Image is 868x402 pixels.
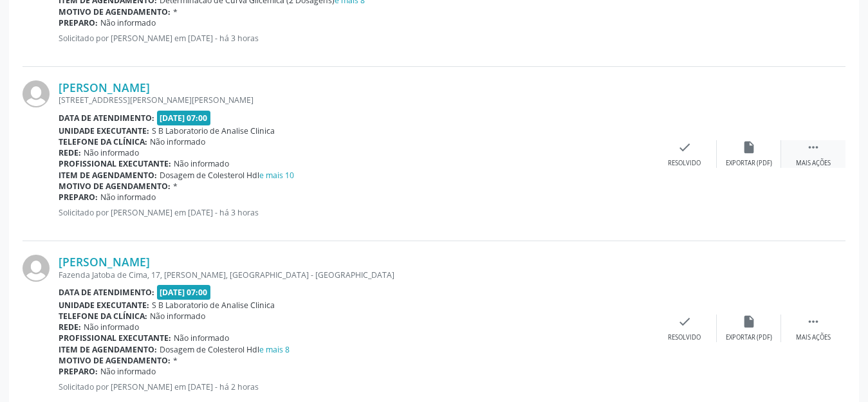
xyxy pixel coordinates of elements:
[84,322,139,333] span: Não informado
[157,111,211,125] span: [DATE] 07:00
[259,344,290,355] a: e mais 8
[796,159,831,168] div: Mais ações
[742,315,756,329] i: insert_drive_file
[59,33,459,44] p: Solicitado por [PERSON_NAME] em [DATE] - há 3 horas
[59,322,81,333] b: Rede:
[59,158,171,169] b: Profissional executante:
[726,333,772,342] div: Exportar (PDF)
[160,344,290,355] span: Dosagem de Colesterol Hdl
[59,192,98,203] b: Preparo:
[152,125,275,136] span: S B Laboratorio de Analise Clinica
[59,95,652,105] div: [STREET_ADDRESS][PERSON_NAME][PERSON_NAME]
[59,147,81,158] b: Rede:
[100,192,156,203] span: Não informado
[23,80,50,107] img: img
[157,285,211,300] span: [DATE] 07:00
[59,333,171,343] b: Profissional executante:
[59,170,157,181] b: Item de agendamento:
[742,140,756,154] i: insert_drive_file
[59,113,154,123] b: Data de atendimento:
[678,140,692,154] i: check
[59,344,157,355] b: Item de agendamento:
[59,6,171,17] b: Motivo de agendamento:
[59,255,150,269] a: [PERSON_NAME]
[59,287,154,298] b: Data de atendimento:
[59,270,652,280] div: Fazenda Jatoba de Cima, 17, [PERSON_NAME], [GEOGRAPHIC_DATA] - [GEOGRAPHIC_DATA]
[152,300,275,311] span: S B Laboratorio de Analise Clinica
[59,181,171,192] b: Motivo de agendamento:
[59,207,652,218] p: Solicitado por [PERSON_NAME] em [DATE] - há 3 horas
[668,159,701,168] div: Resolvido
[59,381,652,392] p: Solicitado por [PERSON_NAME] em [DATE] - há 2 horas
[174,158,229,169] span: Não informado
[150,311,205,322] span: Não informado
[84,147,139,158] span: Não informado
[806,140,820,154] i: 
[59,366,98,377] b: Preparo:
[174,333,229,343] span: Não informado
[259,170,294,181] a: e mais 10
[160,170,294,181] span: Dosagem de Colesterol Hdl
[59,17,98,28] b: Preparo:
[59,311,147,322] b: Telefone da clínica:
[59,136,147,147] b: Telefone da clínica:
[678,315,692,329] i: check
[796,333,831,342] div: Mais ações
[806,315,820,329] i: 
[59,355,171,366] b: Motivo de agendamento:
[59,300,149,311] b: Unidade executante:
[150,136,205,147] span: Não informado
[59,125,149,136] b: Unidade executante:
[100,17,156,28] span: Não informado
[100,366,156,377] span: Não informado
[668,333,701,342] div: Resolvido
[59,80,150,95] a: [PERSON_NAME]
[23,255,50,282] img: img
[726,159,772,168] div: Exportar (PDF)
